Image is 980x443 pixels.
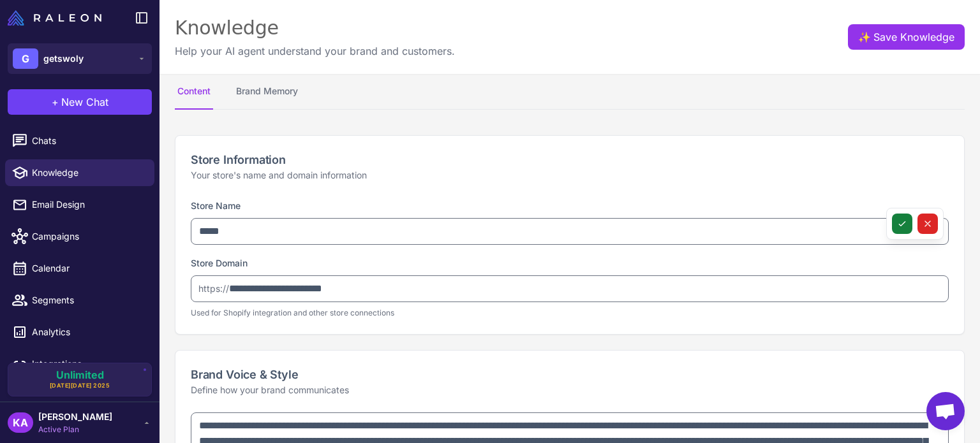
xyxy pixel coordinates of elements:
[5,319,154,345] a: Analytics
[8,43,152,74] button: Ggetswoly
[38,410,112,424] span: [PERSON_NAME]
[5,223,154,250] a: Campaigns
[5,191,154,218] a: Email Design
[5,159,154,186] a: Knowledge
[52,94,59,110] span: +
[32,261,144,275] span: Calendar
[175,43,455,59] p: Help your AI agent understand your brand and customers.
[191,151,949,168] h2: Store Information
[191,366,949,383] h2: Brand Voice & Style
[32,293,144,307] span: Segments
[175,15,455,41] div: Knowledge
[234,74,301,110] button: Brand Memory
[5,287,154,314] a: Segments
[8,89,152,115] button: +New Chat
[32,229,144,243] span: Campaigns
[926,392,965,430] a: Open chat
[917,214,938,234] button: Cancel changes
[175,74,213,110] button: Content
[32,134,144,148] span: Chats
[191,307,949,319] p: Used for Shopify integration and other store connections
[191,383,949,397] p: Define how your brand communicates
[191,258,248,268] label: Store Domain
[8,10,101,25] img: Raleon Logo
[43,52,84,66] span: getswoly
[8,412,33,433] div: KA
[848,24,965,50] button: ✨Save Knowledge
[191,168,949,182] p: Your store's name and domain information
[32,166,144,180] span: Knowledge
[892,214,912,234] button: Save changes
[13,48,38,69] div: G
[32,357,144,371] span: Integrations
[858,29,868,40] span: ✨
[8,10,107,25] a: Raleon Logo
[5,127,154,154] a: Chats
[5,351,154,377] a: Integrations
[32,198,144,212] span: Email Design
[5,255,154,282] a: Calendar
[61,94,108,110] span: New Chat
[191,200,241,211] label: Store Name
[38,424,112,435] span: Active Plan
[50,381,110,390] span: [DATE][DATE] 2025
[56,370,104,380] span: Unlimited
[32,325,144,339] span: Analytics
